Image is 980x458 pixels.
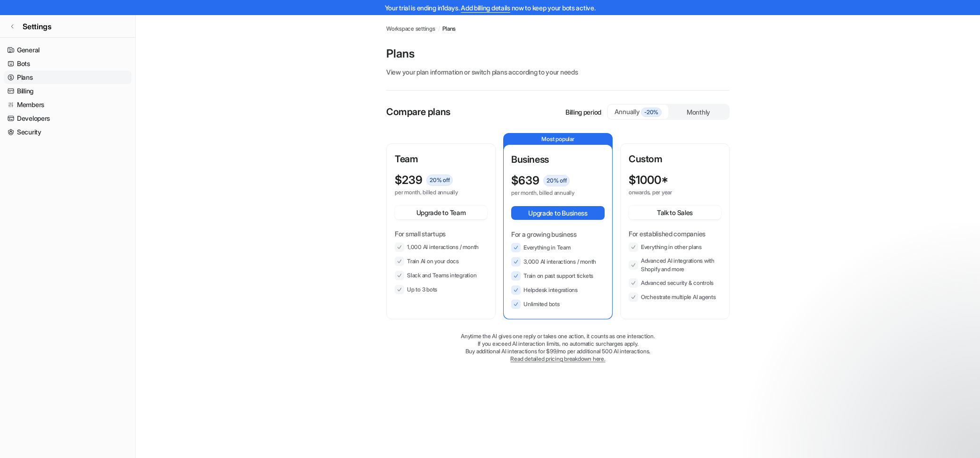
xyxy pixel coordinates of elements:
[511,271,605,281] li: Train on past support tickets
[629,278,721,288] li: Advanced security & controls
[395,229,487,239] p: For small startups
[511,257,605,266] li: 3,000 AI interactions / month
[510,355,605,362] a: Read detailed pricing breakdown here.
[641,108,662,117] span: -20%
[386,340,730,348] p: If you exceed AI interaction limits, no automatic surcharges apply.
[629,174,668,187] p: $ 1000*
[511,152,605,167] p: Business
[4,125,132,139] a: Security
[511,229,605,239] p: For a growing business
[511,189,588,197] p: per month, billed annually
[395,257,487,266] li: Train AI on your docs
[629,206,721,219] button: Talk to Sales
[395,152,487,166] p: Team
[612,107,664,117] div: Annually
[629,189,704,196] p: onwards, per year
[565,107,601,117] p: Billing period
[629,242,721,252] li: Everything in other plans
[23,21,51,32] span: Settings
[438,25,440,33] span: /
[386,333,730,340] p: Anytime the AI gives one reply or takes one action, it counts as one interaction.
[395,271,487,280] li: Slack and Teams integration
[442,25,456,33] a: Plans
[511,206,605,220] button: Upgrade to Business
[511,174,540,187] p: $ 639
[395,242,487,252] li: 1,000 AI interactions / month
[504,133,612,145] p: Most popular
[629,229,721,239] p: For established companies
[511,285,605,295] li: Helpdesk integrations
[426,175,453,186] span: 20 % off
[461,4,510,12] a: Add billing details
[629,257,721,274] li: Advanced AI integrations with Shopify and more
[4,112,132,125] a: Developers
[4,57,132,70] a: Bots
[629,292,721,302] li: Orchestrate multiple AI agents
[386,105,450,119] p: Compare plans
[4,71,132,84] a: Plans
[511,243,605,252] li: Everything in Team
[4,43,132,57] a: General
[395,174,423,187] p: $ 239
[668,105,729,119] div: Monthly
[4,98,132,111] a: Members
[511,300,605,309] li: Unlimited bots
[386,67,730,77] p: View your plan information or switch plans according to your needs
[386,25,435,33] a: Workspace settings
[395,285,487,294] li: Up to 3 bots
[543,175,570,186] span: 20 % off
[386,348,730,355] p: Buy additional AI interactions for $99/mo per additional 500 AI interactions.
[395,189,470,196] p: per month, billed annually
[386,46,730,61] p: Plans
[395,206,487,219] button: Upgrade to Team
[629,152,721,166] p: Custom
[4,84,132,98] a: Billing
